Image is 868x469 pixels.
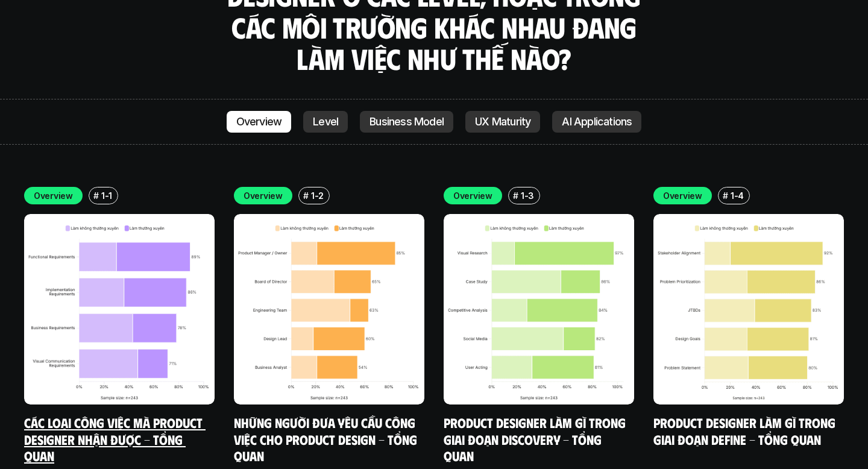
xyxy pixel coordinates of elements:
[236,116,282,128] p: Overview
[444,414,629,464] a: Product Designer làm gì trong giai đoạn Discovery - Tổng quan
[303,111,348,133] a: Level
[311,189,324,202] p: 1-2
[93,191,99,200] h6: #
[360,111,453,133] a: Business Model
[244,189,283,202] p: Overview
[370,116,444,128] p: Business Model
[475,116,530,128] p: UX Maturity
[313,116,338,128] p: Level
[234,414,420,464] a: Những người đưa yêu cầu công việc cho Product Design - Tổng quan
[465,111,540,133] a: UX Maturity
[227,111,292,133] a: Overview
[453,189,492,202] p: Overview
[303,191,309,200] h6: #
[562,116,632,128] p: AI Applications
[521,189,534,202] p: 1-3
[101,189,112,202] p: 1-1
[663,189,702,202] p: Overview
[34,189,73,202] p: Overview
[552,111,641,133] a: AI Applications
[653,414,838,447] a: Product Designer làm gì trong giai đoạn Define - Tổng quan
[723,191,728,200] h6: #
[513,191,518,200] h6: #
[731,189,744,202] p: 1-4
[24,414,206,464] a: Các loại công việc mà Product Designer nhận được - Tổng quan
